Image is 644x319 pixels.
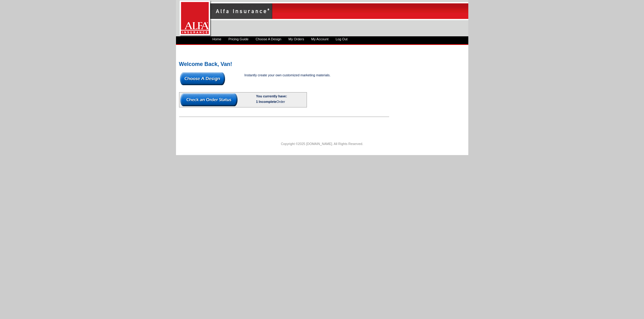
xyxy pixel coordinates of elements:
[213,37,221,41] a: Home
[228,37,248,41] a: Pricing Guide
[256,94,287,98] b: You currently have:
[176,141,468,147] p: Copyright ©2025 [DOMAIN_NAME]. All Rights Reserved.
[245,73,331,77] span: Instantly create your own customized marketing materials.
[311,37,329,41] a: My Account
[179,61,465,67] h2: Welcome Back, Van!
[256,100,276,103] span: 1 Incomplete
[256,37,281,41] a: Choose A Design
[288,37,304,41] a: My Orders
[256,99,306,104] div: Order
[180,93,238,106] img: button-check-order-status.gif
[336,37,347,41] a: Log Out
[180,72,225,85] img: button-choose-design.gif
